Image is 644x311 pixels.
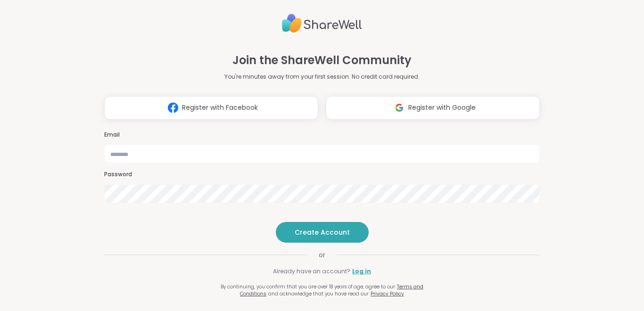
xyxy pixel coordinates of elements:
h1: Join the ShareWell Community [232,52,412,69]
span: Register with Google [408,103,476,113]
button: Register with Facebook [104,96,318,120]
span: Already have an account? [273,267,350,276]
img: ShareWell Logomark [390,99,408,116]
span: Register with Facebook [182,103,258,113]
p: You're minutes away from your first session. No credit card required. [224,73,420,81]
h3: Email [104,131,540,139]
img: ShareWell Logo [282,10,362,37]
span: or [307,250,337,260]
h3: Password [104,171,540,179]
span: Create Account [295,228,350,237]
a: Privacy Policy [371,290,404,297]
a: Terms and Conditions [240,283,423,297]
button: Register with Google [326,96,540,120]
button: Create Account [276,222,369,243]
img: ShareWell Logomark [164,99,182,116]
span: By continuing, you confirm that you are over 18 years of age, agree to our [221,283,395,290]
span: and acknowledge that you have read our [268,290,369,297]
a: Log in [352,267,371,276]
